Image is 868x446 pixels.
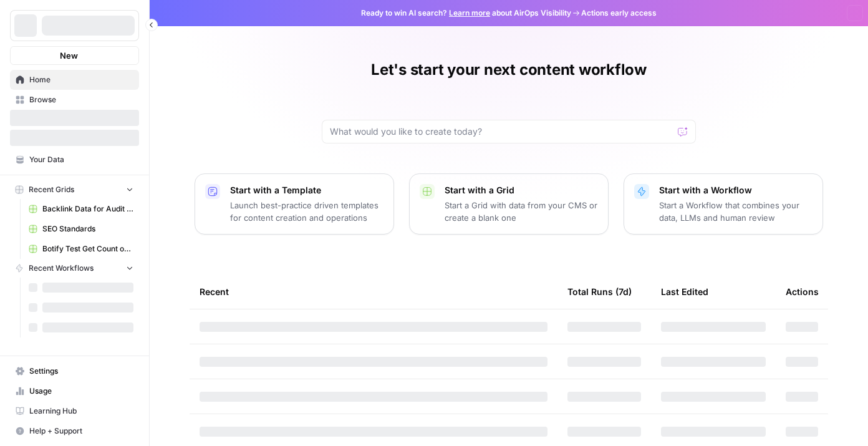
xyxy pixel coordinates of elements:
div: Last Edited [661,274,708,309]
span: Browse [29,94,133,105]
input: What would you like to create today? [330,125,673,138]
span: Help + Support [29,425,133,437]
span: Home [29,74,133,85]
div: Recent [200,274,547,309]
a: SEO Standards [23,219,139,239]
button: Start with a TemplateLaunch best-practice driven templates for content creation and operations [195,173,394,235]
a: Home [10,70,139,90]
span: Learning Hub [29,405,133,417]
a: Learning Hub [10,401,139,421]
button: Start with a GridStart a Grid with data from your CMS or create a blank one [409,173,609,235]
span: Backlink Data for Audit Grid [42,203,133,215]
a: Learn more [449,8,490,17]
p: Start with a Workflow [659,184,813,196]
div: Total Runs (7d) [567,274,632,309]
span: New [60,49,78,62]
button: New [10,46,139,65]
p: Start a Grid with data from your CMS or create a blank one [445,199,598,224]
a: Botify Test Get Count of Inlinks [23,239,139,259]
span: SEO Standards [42,223,133,235]
a: Browse [10,90,139,110]
p: Start a Workflow that combines your data, LLMs and human review [659,199,813,224]
span: Usage [29,385,133,397]
span: Recent Workflows [29,263,94,274]
a: Usage [10,381,139,401]
a: Backlink Data for Audit Grid [23,199,139,219]
a: Your Data [10,150,139,170]
button: Start with a WorkflowStart a Workflow that combines your data, LLMs and human review [624,173,823,235]
span: Recent Grids [29,184,74,195]
p: Start with a Template [230,184,383,196]
div: Actions [786,274,819,309]
p: Start with a Grid [445,184,598,196]
p: Launch best-practice driven templates for content creation and operations [230,199,383,224]
span: Actions early access [581,7,657,19]
button: Recent Grids [10,180,139,199]
a: Settings [10,361,139,381]
button: Recent Workflows [10,259,139,278]
button: Help + Support [10,421,139,441]
span: Ready to win AI search? about AirOps Visibility [361,7,571,19]
span: Your Data [29,154,133,165]
h1: Let's start your next content workflow [371,60,647,80]
span: Botify Test Get Count of Inlinks [42,243,133,255]
span: Settings [29,366,133,377]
